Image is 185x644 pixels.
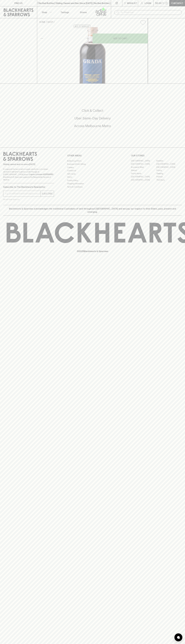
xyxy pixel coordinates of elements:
h5: Uber Same-Day Delivery [3,116,182,120]
a: [GEOGRAPHIC_DATA] [131,175,156,178]
button: ADD TO CART [93,34,148,43]
p: Tastings [61,11,69,14]
a: Prahran [156,175,182,178]
a: Contact Us [67,169,118,172]
p: Shop [42,11,47,14]
button: SUBSCRIBE [41,191,54,197]
a: Geelong [156,172,182,175]
a: FAQ's [67,176,118,179]
a: Fitzroy North [131,172,156,175]
input: e.g. jane@blackheartsandsparrows.com.au [5,191,40,196]
img: 32696.png [37,27,148,83]
a: [GEOGRAPHIC_DATA] [156,166,182,169]
p: We will never spam you [3,198,54,201]
a: Tastings [56,6,74,18]
a: Gift Cards [67,172,118,175]
p: OTHER AREAS [67,154,118,157]
p: FIND US [14,2,23,5]
strong: Liquor License #32064953 [29,173,53,175]
a: Business & Bulk Gifting [67,163,118,166]
a: Thornbury [156,178,182,182]
a: [GEOGRAPHIC_DATA] [131,162,156,166]
a: [GEOGRAPHIC_DATA] [156,162,182,166]
p: Checkout [171,2,183,5]
button: Add to wishlist [73,25,91,28]
button: Shop [37,6,56,18]
div: Call to action block [3,98,182,142]
a: Bottle Drop FAQ's [67,159,118,162]
a: [GEOGRAPHIC_DATA] [131,178,156,182]
p: Login [145,2,151,5]
a: Terms & Conditions [67,185,118,188]
a: Brunswick West [131,166,156,169]
p: 0 [166,2,167,4]
a: Elwood [131,169,156,172]
p: It is against the law to sell or supply alcohol to, or to obtain alcohol on behalf of a person un... [3,168,54,181]
a: Stores [74,6,93,18]
p: SUBSCRIBE [42,192,53,195]
input: Try "Pinot noir" [121,10,180,15]
p: Wishlist [127,2,137,5]
h5: Click & Collect [3,108,182,113]
a: [GEOGRAPHIC_DATA] [131,159,156,162]
img: bubble-icon [177,636,180,639]
a: Privacy Policy [67,179,118,182]
p: OUR STORES [131,154,182,157]
p: Sibling owned and run since [DATE] [3,163,54,166]
a: Fitzroy [156,169,182,172]
a: Shipping Information [67,182,118,185]
button: Add to wishlist [139,19,147,26]
p: $0.00 [155,2,162,5]
a: HOME [39,21,45,23]
p: Blackhearts & Sparrows acknowledges the traditional Custodians of land throughout [GEOGRAPHIC_DAT... [5,207,180,213]
a: Braddon [156,159,182,162]
h5: Across Melbourne Metro [3,124,182,128]
p: Stores [80,11,87,14]
p: Subscribe to The Blackhearts Newsletter [3,185,54,189]
a: SHOP [47,21,53,23]
p: ADD TO CART [113,37,127,40]
a: Careers [67,166,118,169]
